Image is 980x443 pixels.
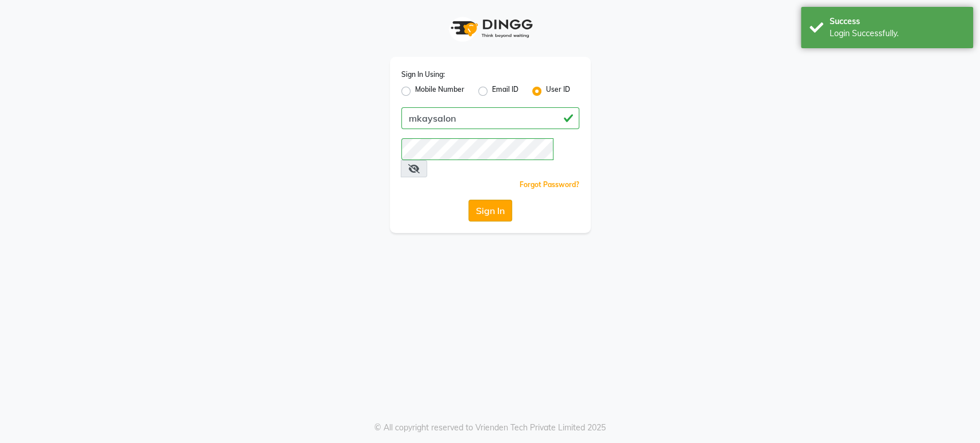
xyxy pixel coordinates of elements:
label: Email ID [492,84,518,98]
input: Username [401,107,579,129]
label: Mobile Number [415,84,464,98]
button: Sign In [468,200,512,222]
div: Success [830,15,964,28]
label: Sign In Using: [401,69,445,80]
div: Login Successfully. [830,28,964,40]
img: logo1.svg [444,11,536,45]
input: Username [401,138,553,160]
a: Forgot Password? [520,180,579,189]
label: User ID [546,84,570,98]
